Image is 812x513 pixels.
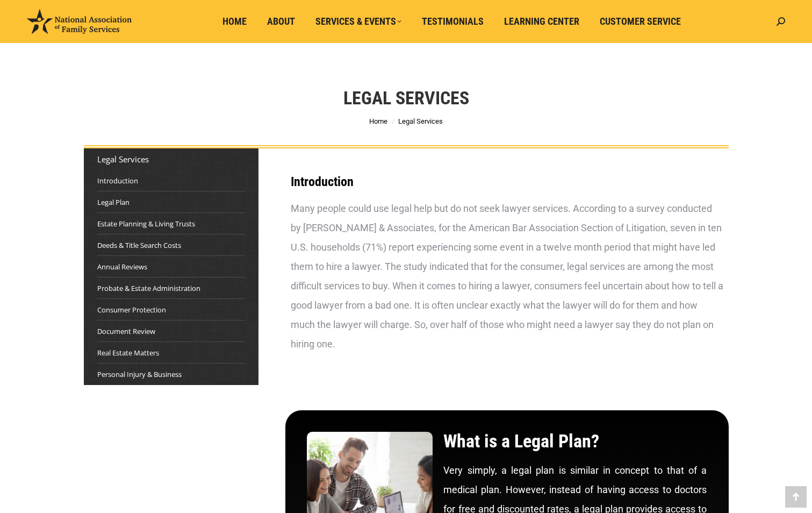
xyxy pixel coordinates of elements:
[260,11,303,32] a: About
[443,432,707,450] h2: What is a Legal Plan?
[504,16,579,27] span: Learning Center
[97,304,166,315] a: Consumer Protection
[97,283,200,294] a: Probate & Estate Administration
[222,16,247,27] span: Home
[267,16,295,27] span: About
[369,117,387,125] a: Home
[291,199,723,354] div: Many people could use legal help but do not seek lawyer services. According to a survey conducted...
[600,16,681,27] span: Customer Service
[97,347,159,358] a: Real Estate Matters
[215,11,254,32] a: Home
[97,261,147,272] a: Annual Reviews
[97,369,182,380] a: Personal Injury & Business
[398,117,443,125] span: Legal Services
[97,154,245,165] div: Legal Services
[343,86,469,110] h1: Legal Services
[422,16,484,27] span: Testimonials
[315,16,401,27] span: Services & Events
[97,218,195,229] a: Estate Planning & Living Trusts
[414,11,491,32] a: Testimonials
[97,326,155,337] a: Document Review
[97,175,138,186] a: Introduction
[291,175,723,188] h3: Introduction
[27,9,132,34] img: National Association of Family Services
[497,11,587,32] a: Learning Center
[592,11,688,32] a: Customer Service
[97,240,181,251] a: Deeds & Title Search Costs
[97,197,130,208] a: Legal Plan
